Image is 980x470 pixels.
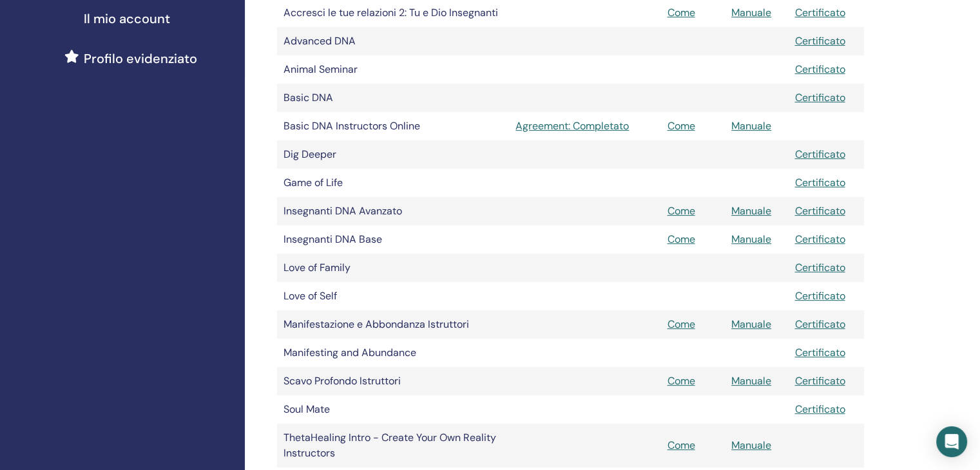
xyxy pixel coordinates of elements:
[277,310,509,339] td: Manifestazione e Abbondanza Istruttori
[667,119,695,133] a: Come
[277,254,509,282] td: Love of Family
[277,424,509,467] td: ThetaHealing Intro - Create Your Own Reality Instructors
[794,374,845,388] a: Certificato
[515,118,654,134] a: Agreement: Completato
[667,6,695,19] a: Come
[794,232,845,246] a: Certificato
[277,84,509,112] td: Basic DNA
[794,176,845,189] a: Certificato
[667,438,695,452] a: Come
[794,261,845,274] a: Certificato
[84,49,197,68] span: Profilo evidenziato
[794,402,845,416] a: Certificato
[731,119,771,133] a: Manuale
[277,169,509,197] td: Game of Life
[667,204,695,218] a: Come
[667,232,695,246] a: Come
[731,6,771,19] a: Manuale
[936,426,967,457] div: Open Intercom Messenger
[794,346,845,359] a: Certificato
[277,395,509,424] td: Soul Mate
[731,317,771,331] a: Manuale
[794,6,845,19] a: Certificato
[731,374,771,388] a: Manuale
[731,438,771,452] a: Manuale
[277,282,509,310] td: Love of Self
[794,289,845,303] a: Certificato
[731,204,771,218] a: Manuale
[794,204,845,218] a: Certificato
[277,197,509,225] td: Insegnanti DNA Avanzato
[277,27,509,55] td: Advanced DNA
[277,339,509,367] td: Manifesting and Abundance
[277,55,509,84] td: Animal Seminar
[667,317,695,331] a: Come
[277,140,509,169] td: Dig Deeper
[794,317,845,331] a: Certificato
[667,374,695,388] a: Come
[794,91,845,104] a: Certificato
[84,9,170,28] span: Il mio account
[794,147,845,161] a: Certificato
[277,225,509,254] td: Insegnanti DNA Base
[794,34,845,48] a: Certificato
[731,232,771,246] a: Manuale
[794,62,845,76] a: Certificato
[277,112,509,140] td: Basic DNA Instructors Online
[277,367,509,395] td: Scavo Profondo Istruttori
